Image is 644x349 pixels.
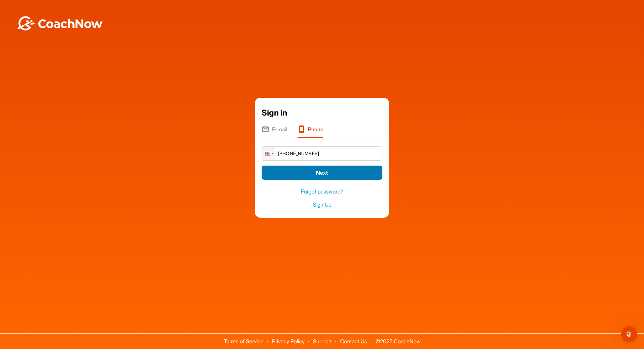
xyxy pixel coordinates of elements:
[621,326,637,342] iframe: Intercom live chat
[262,188,382,195] a: Forgot password?
[262,201,382,209] a: Sign Up
[224,338,264,345] a: Terms of Service
[262,107,382,119] div: Sign in
[262,125,287,138] li: E-mail
[298,125,323,138] li: Phone
[16,16,103,31] img: BwLJSsUCoWCh5upNqxVrqldRgqLPVwmV24tXu5FoVAoFEpwwqQ3VIfuoInZCoVCoTD4vwADAC3ZFMkVEQFDAAAAAElFTkSuQmCC
[262,166,382,180] button: Next
[313,338,332,345] a: Support
[262,147,275,160] div: United States: + 1
[262,146,382,161] input: 1 (702) 123-4567
[372,334,424,344] span: © 2025 CoachNow
[340,338,367,345] a: Contact Us
[272,338,305,345] a: Privacy Policy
